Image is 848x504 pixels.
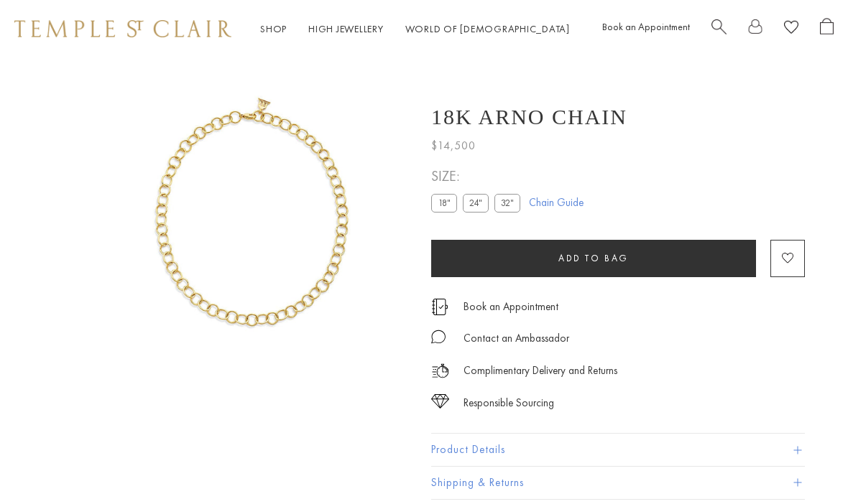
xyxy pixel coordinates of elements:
span: $14,500 [431,136,476,155]
button: Product Details [431,434,805,466]
button: Shipping & Returns [431,467,805,499]
a: Search [711,18,727,40]
img: Temple St. Clair [14,20,231,37]
a: View Wishlist [784,18,798,40]
div: Responsible Sourcing [464,394,554,412]
img: MessageIcon-01_2.svg [431,330,446,344]
img: icon_sourcing.svg [431,394,449,409]
button: Add to bag [431,240,756,277]
iframe: Gorgias live chat messenger [776,437,834,490]
a: Chain Guide [529,195,584,210]
a: Open Shopping Bag [820,18,834,40]
span: Add to bag [558,252,629,264]
nav: Main navigation [260,20,570,38]
a: Book an Appointment [602,20,690,33]
label: 24" [463,194,489,212]
a: High JewelleryHigh Jewellery [308,22,384,35]
label: 32" [494,194,520,212]
a: ShopShop [260,22,287,35]
img: N88810-ARNO18 [93,57,410,373]
a: Book an Appointment [464,299,558,314]
img: icon_appointment.svg [431,299,448,315]
p: Complimentary Delivery and Returns [464,362,617,380]
label: 18" [431,194,457,212]
a: World of [DEMOGRAPHIC_DATA]World of [DEMOGRAPHIC_DATA] [405,22,570,35]
h1: 18K Arno Chain [431,105,627,129]
img: icon_delivery.svg [431,362,449,380]
div: Contact an Ambassador [464,330,569,347]
span: SIZE: [431,164,526,188]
